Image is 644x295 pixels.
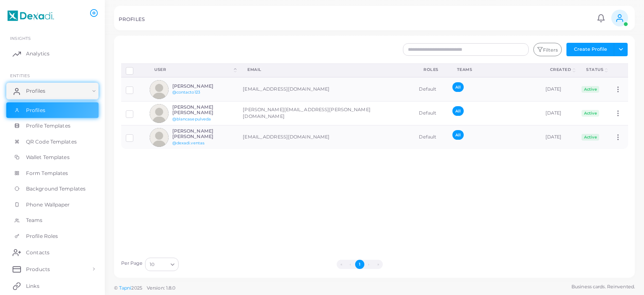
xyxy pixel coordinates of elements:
div: Email [247,67,405,73]
a: @dexadi.ventas [172,141,205,145]
label: Per Page [121,260,143,267]
a: Profile Templates [6,118,99,134]
span: Profile Templates [26,122,70,130]
img: avatar [150,80,169,99]
span: Profile Roles [26,232,58,240]
span: INSIGHTS [10,36,31,41]
span: Products [26,266,50,273]
ul: Pagination [181,260,538,269]
span: Active [582,86,599,93]
img: logo [8,8,54,23]
span: Profiles [26,87,45,95]
a: @blancasepulveda [172,117,211,121]
td: Default [414,125,448,149]
span: Active [582,134,599,141]
a: QR Code Templates [6,134,99,150]
h5: PROFILES [119,16,145,22]
td: [EMAIL_ADDRESS][DOMAIN_NAME] [238,77,414,102]
img: avatar [150,128,169,147]
button: Create Profile [566,43,614,56]
div: User [154,67,232,73]
span: Phone Wallpaper [26,201,70,209]
th: Row-selection [121,63,145,77]
span: ENTITIES [10,73,30,78]
span: Links [26,282,39,290]
a: Analytics [6,45,99,62]
td: Default [414,102,448,125]
img: avatar [150,104,169,123]
div: Roles [423,67,439,73]
span: Business cards. Reinvented. [571,283,635,290]
a: Profile Roles [6,228,99,244]
span: All [452,130,464,140]
a: @contacto123 [172,90,200,94]
th: Action [610,63,628,77]
span: © [114,285,175,292]
a: Links [6,277,99,294]
a: Background Templates [6,181,99,197]
span: 2025 [131,285,142,292]
a: Profiles [6,83,99,99]
td: [DATE] [541,102,577,125]
span: Wallet Templates [26,154,70,161]
span: Background Templates [26,185,86,193]
span: Active [582,110,599,117]
span: Version: 1.8.0 [147,285,176,291]
a: Wallet Templates [6,149,99,165]
span: Teams [26,217,43,224]
a: Phone Wallpaper [6,197,99,213]
div: Teams [457,67,532,73]
div: Search for option [145,258,179,271]
td: [EMAIL_ADDRESS][DOMAIN_NAME] [238,125,414,149]
a: Tapni [119,285,132,291]
a: Teams [6,212,99,228]
span: Profiles [26,107,45,114]
span: QR Code Templates [26,138,77,146]
span: All [452,82,464,92]
h6: [PERSON_NAME] [172,84,234,89]
a: Products [6,261,99,277]
td: [DATE] [541,77,577,102]
a: Profiles [6,102,99,118]
button: Filters [533,43,562,56]
td: Default [414,77,448,102]
span: 10 [150,260,154,269]
h6: [PERSON_NAME] [PERSON_NAME] [172,104,234,115]
a: Contacts [6,244,99,261]
a: Form Templates [6,165,99,181]
div: Status [586,67,603,73]
span: Form Templates [26,170,68,177]
input: Search for option [155,260,167,269]
td: [PERSON_NAME][EMAIL_ADDRESS][PERSON_NAME][DOMAIN_NAME] [238,102,414,125]
div: Created [550,67,571,73]
span: All [452,106,464,116]
span: Analytics [26,50,49,57]
span: Contacts [26,249,49,256]
h6: [PERSON_NAME] [PERSON_NAME] [172,128,234,139]
td: [DATE] [541,125,577,149]
button: Go to page 1 [355,260,364,269]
